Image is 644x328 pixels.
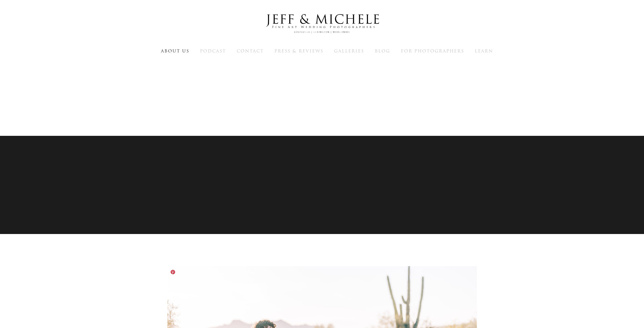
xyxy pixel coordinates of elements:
[274,48,323,54] a: Press & Reviews
[170,269,175,275] a: Pin it!
[401,48,464,54] a: For Photographers
[475,48,493,54] a: Learn
[200,48,226,54] a: Podcast
[161,48,189,54] a: About Us
[375,48,390,54] a: Blog
[237,48,264,54] a: Contact
[258,8,387,40] img: Louisville Wedding Photographers - Jeff & Michele Wedding Photographers
[334,48,364,54] a: Galleries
